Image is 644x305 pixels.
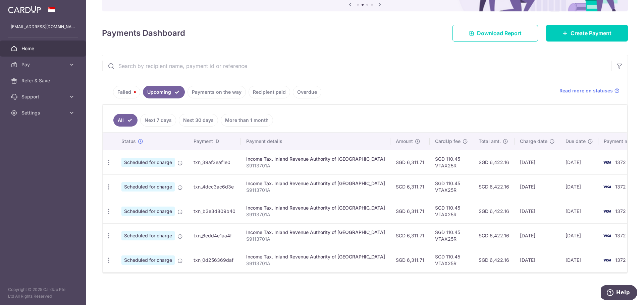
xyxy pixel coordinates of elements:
td: SGD 110.45 VTAX25R [430,199,473,223]
div: Income Tax. Inland Revenue Authority of [GEOGRAPHIC_DATA] [246,253,385,260]
a: Next 30 days [179,114,218,127]
td: [DATE] [515,223,560,248]
th: Payment ID [188,133,241,150]
td: [DATE] [560,248,598,272]
a: Next 7 days [140,114,176,127]
span: Scheduled for charge [121,255,175,265]
span: Refer & Save [21,77,66,84]
img: Bank Card [600,183,614,191]
a: Download Report [452,25,538,42]
td: [DATE] [515,248,560,272]
td: [DATE] [560,150,598,174]
span: Status [121,138,136,145]
p: [EMAIL_ADDRESS][DOMAIN_NAME] [11,23,75,30]
iframe: Opens a widget where you can find more information [601,285,637,302]
span: Support [21,93,66,100]
span: Amount [396,138,413,145]
td: [DATE] [515,174,560,199]
td: SGD 6,422.16 [473,174,515,199]
img: Bank Card [600,207,614,215]
td: SGD 110.45 VTAX25R [430,174,473,199]
td: SGD 110.45 VTAX25R [430,248,473,272]
td: [DATE] [560,223,598,248]
div: Income Tax. Inland Revenue Authority of [GEOGRAPHIC_DATA] [246,180,385,187]
a: Recipient paid [249,86,290,98]
span: 1372 [615,233,626,238]
a: Read more on statuses [559,87,620,94]
td: SGD 6,422.16 [473,223,515,248]
td: [DATE] [560,199,598,223]
span: CardUp fee [435,138,461,145]
td: SGD 110.45 VTAX25R [430,150,473,174]
input: Search by recipient name, payment id or reference [102,55,611,77]
td: SGD 6,311.71 [390,248,430,272]
td: SGD 6,311.71 [390,199,430,223]
span: 1372 [615,257,626,263]
img: CardUp [8,5,41,13]
img: Bank Card [600,158,614,166]
td: txn_b3e3d809b40 [188,199,241,223]
td: SGD 6,311.71 [390,150,430,174]
span: Scheduled for charge [121,207,175,216]
span: Home [21,45,66,52]
td: SGD 110.45 VTAX25R [430,223,473,248]
a: All [113,114,138,127]
a: Upcoming [143,86,185,98]
span: 1372 [615,184,626,189]
td: [DATE] [515,199,560,223]
td: [DATE] [560,174,598,199]
span: Scheduled for charge [121,182,175,192]
td: SGD 6,422.16 [473,150,515,174]
p: S9113701A [246,211,385,218]
p: S9113701A [246,236,385,242]
span: Due date [566,138,586,145]
span: 1372 [615,208,626,214]
span: 1372 [615,159,626,165]
p: S9113701A [246,187,385,194]
a: Payments on the way [187,86,246,98]
td: txn_39af3eaf1e0 [188,150,241,174]
img: Bank Card [600,256,614,264]
h4: Payments Dashboard [102,27,185,39]
span: Read more on statuses [559,87,613,94]
a: Overdue [293,86,321,98]
span: Total amt. [479,138,501,145]
td: txn_0d256369daf [188,248,241,272]
span: Pay [21,61,66,68]
p: S9113701A [246,260,385,267]
a: Create Payment [546,25,628,42]
td: SGD 6,422.16 [473,199,515,223]
span: Charge date [520,138,547,145]
td: [DATE] [515,150,560,174]
span: Scheduled for charge [121,231,175,240]
td: txn_6edd4e1aa4f [188,223,241,248]
span: Settings [21,109,66,116]
a: More than 1 month [221,114,273,127]
span: Download Report [477,29,522,37]
div: Income Tax. Inland Revenue Authority of [GEOGRAPHIC_DATA] [246,156,385,162]
td: SGD 6,311.71 [390,223,430,248]
div: Income Tax. Inland Revenue Authority of [GEOGRAPHIC_DATA] [246,229,385,236]
th: Payment details [241,133,390,150]
div: Income Tax. Inland Revenue Authority of [GEOGRAPHIC_DATA] [246,205,385,211]
a: Failed [113,86,140,98]
td: SGD 6,422.16 [473,248,515,272]
span: Scheduled for charge [121,158,175,167]
p: S9113701A [246,162,385,169]
img: Bank Card [600,232,614,240]
td: SGD 6,311.71 [390,174,430,199]
span: Create Payment [571,29,611,37]
td: txn_4dcc3ac6d3e [188,174,241,199]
